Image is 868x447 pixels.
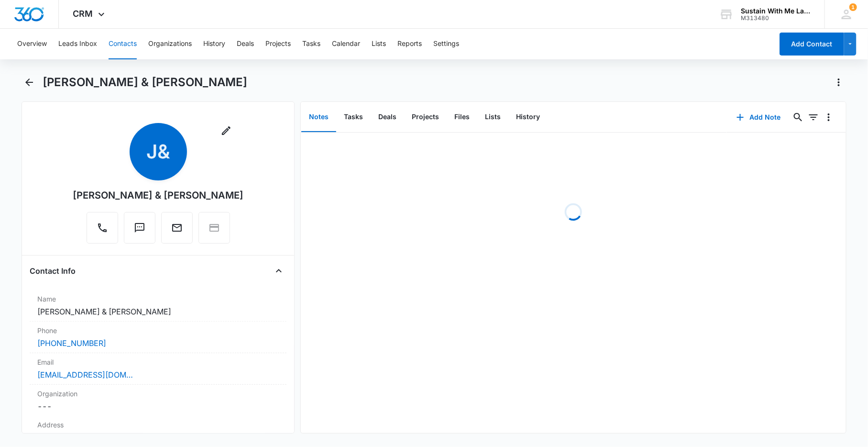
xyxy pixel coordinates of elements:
button: Back [22,75,36,90]
button: Deals [371,102,404,132]
label: Name [37,294,279,304]
button: Close [271,263,286,279]
label: Phone [37,325,279,335]
button: Leads Inbox [58,29,97,59]
dd: [PERSON_NAME] & [PERSON_NAME] [37,306,279,317]
label: Email [37,357,279,367]
button: Notes [301,102,336,132]
button: Overflow Menu [821,110,836,125]
dd: --- [37,401,279,412]
button: Add Note [727,106,791,129]
button: Text [124,212,155,244]
span: J& [130,123,187,180]
a: Call [87,227,118,235]
button: Projects [265,29,291,59]
button: Deals [237,29,254,59]
button: History [508,102,548,132]
button: Tasks [302,29,320,59]
button: Call [87,212,118,244]
h1: [PERSON_NAME] & [PERSON_NAME] [43,75,247,89]
button: Search... [791,110,806,125]
div: [PERSON_NAME] & [PERSON_NAME] [73,188,243,202]
dd: [STREET_ADDRESS] [37,432,279,443]
h4: Contact Info [30,265,76,277]
button: Projects [404,102,447,132]
button: Organizations [148,29,192,59]
button: Email [161,212,193,244]
div: notifications count [849,3,857,11]
label: Organization [37,389,279,399]
button: Files [447,102,477,132]
div: Organization--- [30,385,286,416]
label: Address [37,420,279,430]
button: Add Contact [780,33,844,56]
div: account id [741,15,811,22]
a: [PHONE_NUMBER] [37,337,106,349]
span: 1 [849,3,857,11]
button: History [203,29,225,59]
a: [EMAIL_ADDRESS][DOMAIN_NAME] [37,369,133,380]
div: Name[PERSON_NAME] & [PERSON_NAME] [30,290,286,322]
a: Text [124,227,155,235]
a: Email [161,227,193,235]
div: Email[EMAIL_ADDRESS][DOMAIN_NAME] [30,353,286,385]
button: Filters [806,110,821,125]
button: Lists [477,102,508,132]
button: Settings [433,29,459,59]
button: Reports [397,29,422,59]
div: account name [741,7,811,15]
button: Overview [17,29,47,59]
button: Actions [831,75,846,90]
div: Phone[PHONE_NUMBER] [30,322,286,353]
button: Calendar [332,29,360,59]
span: CRM [73,9,93,19]
button: Lists [372,29,386,59]
button: Tasks [336,102,371,132]
button: Contacts [109,29,137,59]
